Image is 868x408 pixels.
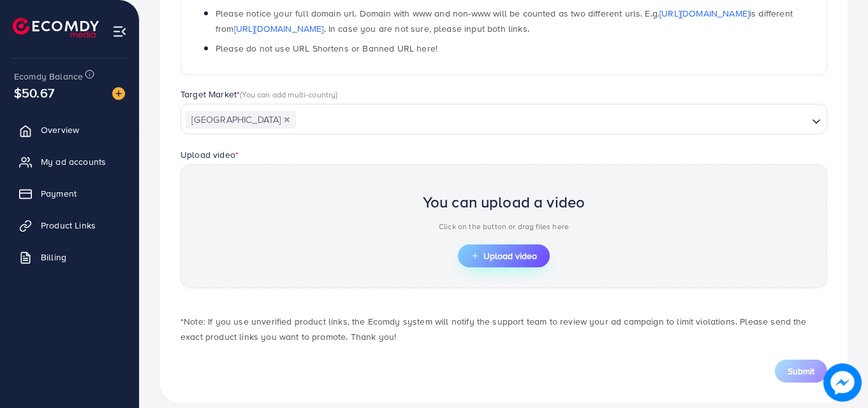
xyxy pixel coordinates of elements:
span: Please notice your full domain url. Domain with www and non-www will be counted as two different ... [216,7,793,34]
label: Target Market [180,88,338,101]
span: Product Links [41,219,96,232]
span: (You can add multi-country) [240,88,337,100]
span: Submit [788,365,814,377]
a: Payment [10,181,129,206]
span: My ad accounts [41,155,106,168]
span: [GEOGRAPHIC_DATA] [186,111,296,129]
img: image [112,87,125,100]
h2: You can upload a video [423,193,585,211]
span: Overview [41,123,79,136]
p: Click on the button or drag files here [423,219,585,234]
span: Payment [41,187,77,200]
a: [URL][DOMAIN_NAME] [659,7,749,20]
a: Billing [10,244,129,270]
span: $50.67 [14,83,54,102]
span: Ecomdy Balance [14,70,83,83]
img: logo [13,18,99,38]
a: Overview [10,117,129,143]
button: Submit [775,360,827,383]
img: menu [112,24,127,39]
button: Deselect Pakistan [284,116,290,123]
span: Please do not use URL Shortens or Banned URL here! [216,42,438,55]
button: Upload video [458,244,550,267]
a: Product Links [10,213,129,238]
input: Search for option [297,110,807,130]
p: *Note: If you use unverified product links, the Ecomdy system will notify the support team to rev... [180,314,827,344]
a: [URL][DOMAIN_NAME] [234,22,324,35]
img: image [823,363,862,402]
a: My ad accounts [10,149,129,174]
span: Billing [41,251,66,264]
span: Upload video [471,251,537,260]
label: Upload video [180,148,239,161]
div: Search for option [180,104,827,134]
